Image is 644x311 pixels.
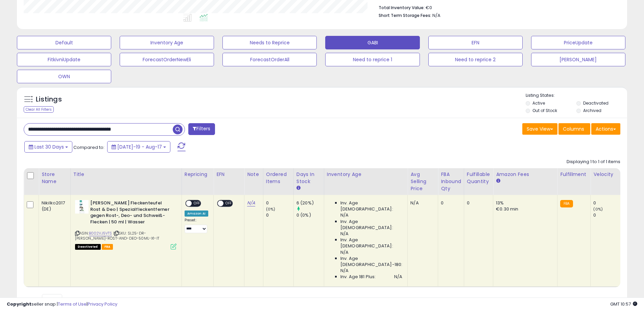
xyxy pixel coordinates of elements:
span: Compared to: [73,144,104,151]
b: Total Inventory Value: [379,5,425,10]
div: Fulfillable Quantity [467,171,490,185]
button: Filters [188,123,215,135]
span: Inv. Age [DEMOGRAPHIC_DATA]: [340,219,402,231]
div: Avg Selling Price [410,171,435,192]
span: Inv. Age [DEMOGRAPHIC_DATA]: [340,237,402,249]
button: EFN [428,36,523,49]
div: N/A [410,200,433,206]
small: (0%) [593,206,603,212]
small: Amazon Fees. [496,178,500,184]
button: ForecastOrderAll [222,53,317,66]
small: Days In Stock. [296,185,301,191]
div: Ordered Items [266,171,291,185]
span: N/A [340,249,349,256]
label: Deactivated [583,100,609,106]
small: (0%) [266,206,276,212]
button: Need to reprice 2 [428,53,523,66]
div: Fulfillment [560,171,588,178]
div: Inventory Age [327,171,405,178]
div: seller snap | | [7,301,117,308]
div: 0 [467,200,488,206]
span: N/A [340,212,349,218]
strong: Copyright [7,301,31,307]
button: ForecastOrderNewEli [120,53,214,66]
h5: Listings [36,95,62,104]
div: 6 (20%) [296,200,324,206]
li: €0 [379,3,615,11]
small: FBA [560,200,573,207]
label: Out of Stock [532,108,557,113]
div: Preset: [185,218,208,233]
div: Note [247,171,260,178]
label: Active [532,100,545,106]
button: Default [17,36,111,49]
span: All listings that are unavailable for purchase on Amazon for any reason other than out-of-stock [75,244,101,250]
div: Clear All Filters [24,106,54,113]
button: [PERSON_NAME] [531,53,625,66]
button: Actions [591,123,620,135]
span: FBA [102,244,113,250]
span: N/A [340,268,349,274]
span: Inv. Age 181 Plus: [340,274,376,280]
div: Store Name [42,171,68,185]
button: GABI [325,36,420,49]
span: [DATE]-19 - Aug-17 [117,143,162,150]
div: Amazon Fees [496,171,554,178]
button: FitkivniUpdate [17,53,111,66]
button: [DATE]-19 - Aug-17 [107,141,170,153]
button: PriceUpdate [531,36,625,49]
div: 0 [266,212,293,218]
span: | SKU: SL25-DR-[PERSON_NAME]-ROST-AND-DEO-50ML-X1-IT [75,230,159,241]
a: Privacy Policy [88,301,117,307]
a: B002VJ5VTS [89,230,112,236]
label: Archived [583,108,601,113]
span: OFF [223,201,234,206]
span: N/A [340,231,349,237]
div: EFN [216,171,241,178]
span: OFF [192,201,202,206]
div: Velocity [593,171,618,178]
button: Save View [522,123,557,135]
div: Displaying 1 to 1 of 1 items [567,159,620,165]
div: Days In Stock [296,171,321,185]
img: 31x1CgjfseL._SL40_.jpg [75,200,89,214]
button: Need to reprice 1 [325,53,420,66]
div: 0 (0%) [296,212,324,218]
div: Amazon AI [185,210,208,217]
a: N/A [247,200,255,206]
div: ASIN: [75,200,176,249]
div: FBA inbound Qty [441,171,461,192]
div: 0 [266,200,293,206]
button: Inventory Age [120,36,214,49]
span: Last 30 Days [34,143,64,150]
button: Needs to Reprice [222,36,317,49]
div: Repricing [185,171,211,178]
button: Columns [558,123,590,135]
span: N/A [432,12,440,19]
a: Terms of Use [58,301,87,307]
button: OWN [17,70,111,83]
span: N/A [394,274,402,280]
span: 2025-09-17 10:57 GMT [610,301,637,307]
p: Listing States: [526,92,627,99]
b: [PERSON_NAME] Fleckenteufel Rost & Deo | Spezialfleckentferner gegen Rost-, Deo- und Schweiß-Flec... [90,200,172,227]
div: 13% [496,200,552,206]
span: Inv. Age [DEMOGRAPHIC_DATA]-180: [340,256,402,268]
div: 0 [441,200,459,206]
div: €0.30 min [496,206,552,212]
span: Inv. Age [DEMOGRAPHIC_DATA]: [340,200,402,212]
div: Title [73,171,179,178]
span: Columns [563,126,584,132]
span: Show: entries [29,296,77,303]
div: Nikilko2017 (DE) [42,200,65,212]
button: Last 30 Days [24,141,72,153]
div: 0 [593,212,621,218]
b: Short Term Storage Fees: [379,13,431,18]
div: 0 [593,200,621,206]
